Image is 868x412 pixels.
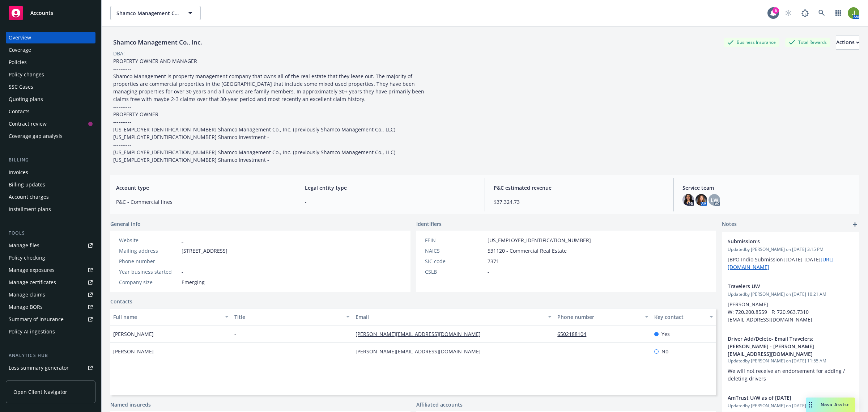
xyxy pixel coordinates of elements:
div: SIC code [425,257,485,265]
div: Overview [9,32,31,43]
a: Accounts [6,3,95,23]
div: Phone number [119,257,179,265]
div: Contract review [9,118,47,130]
span: AmTrust U/W as of [DATE] [728,394,835,402]
a: [PERSON_NAME][EMAIL_ADDRESS][DOMAIN_NAME] [356,331,486,337]
img: photo [695,194,707,206]
div: Submission'sUpdatedby [PERSON_NAME] on [DATE] 3:15 PM[BPO Indio Submission] [DATE]-[DATE][URL][DO... [722,232,859,277]
button: Actions [836,35,859,50]
span: Identifiers [416,220,442,228]
span: - [182,257,183,265]
span: P&C - Commercial lines [116,198,287,206]
a: Account charges [6,191,95,203]
div: Company size [119,278,179,286]
div: Total Rewards [785,38,830,47]
span: Nova Assist [821,402,849,408]
a: Billing updates [6,179,95,190]
a: Loss summary generator [6,362,95,374]
span: No [661,348,668,355]
div: Tools [6,230,95,237]
span: Open Client Navigator [13,388,67,396]
span: - [488,268,489,276]
div: Email [356,313,544,321]
a: Invoices [6,167,95,178]
span: Accounts [30,10,53,16]
span: Driver Add/Delete- Email Travelers: [PERSON_NAME] - [PERSON_NAME][EMAIL_ADDRESS][DOMAIN_NAME] [728,335,835,358]
div: Actions [836,35,859,49]
span: 7371 [488,257,499,265]
span: Service team [682,184,854,192]
span: - [305,198,476,206]
a: Installment plans [6,203,95,215]
span: LW [711,196,718,204]
a: Manage exposures [6,264,95,276]
div: Coverage [9,44,31,56]
span: Updated by [PERSON_NAME] on [DATE] 11:55 AM [728,358,854,364]
span: - [182,268,183,276]
span: PROPERTY OWNER AND MANAGER ---------- Shamco Management is property management company that owns ... [113,58,426,163]
div: Business Insurance [724,38,779,47]
div: NAICS [425,247,485,255]
a: [PERSON_NAME][EMAIL_ADDRESS][DOMAIN_NAME] [356,348,486,355]
div: Website [119,236,179,244]
span: 531120 - Commercial Real Estate [488,247,567,255]
button: Key contact [651,308,716,325]
div: DBA: - [113,50,127,57]
div: Phone number [557,313,641,321]
div: Full name [113,313,221,321]
a: Search [814,6,829,20]
div: CSLB [425,268,485,276]
span: [PERSON_NAME] [113,330,154,338]
div: SSC Cases [9,81,33,93]
span: - [234,330,236,338]
div: 5 [773,7,779,14]
span: $37,324.73 [494,198,665,206]
div: Year business started [119,268,179,276]
span: Account type [116,184,287,192]
div: Summary of insurance [9,314,64,325]
div: Manage BORs [9,301,43,313]
div: Billing [6,156,95,164]
div: Contacts [9,106,30,117]
span: Travelers UW [728,282,835,290]
button: Title [231,308,353,325]
div: Key contact [654,313,705,321]
div: Invoices [9,167,28,178]
span: [PERSON_NAME] [113,348,154,355]
span: Legal entity type [305,184,476,192]
p: [PERSON_NAME] W: 720.200.8559 F: 720.963.7310 [EMAIL_ADDRESS][DOMAIN_NAME] [728,300,854,323]
div: Manage exposures [9,264,55,276]
div: Account charges [9,191,49,203]
a: Summary of insurance [6,314,95,325]
a: Report a Bug [798,6,812,20]
div: Policy AI ingestions [9,326,55,337]
a: Quoting plans [6,93,95,105]
span: We will not receive an endorsement for adding / deleting drivers [728,367,846,382]
div: Manage claims [9,289,45,300]
div: Driver Add/Delete- Email Travelers: [PERSON_NAME] - [PERSON_NAME][EMAIL_ADDRESS][DOMAIN_NAME]Upda... [722,329,859,388]
a: Contacts [6,106,95,117]
a: Contacts [110,298,132,305]
button: Nova Assist [806,398,855,412]
div: Shamco Management Co., Inc. [110,38,205,47]
span: P&C estimated revenue [494,184,665,192]
span: General info [110,220,141,228]
a: Policy changes [6,69,95,80]
span: Updated by [PERSON_NAME] on [DATE] 11:54 AM [728,403,854,409]
a: Manage files [6,240,95,251]
a: Named insureds [110,401,151,408]
div: Coverage gap analysis [9,130,63,142]
div: Title [234,313,342,321]
a: Switch app [831,6,846,20]
div: Loss summary generator [9,362,69,374]
a: Overview [6,32,95,43]
div: Drag to move [806,398,815,412]
div: FEIN [425,236,485,244]
div: Policy checking [9,252,45,264]
div: Billing updates [9,179,45,190]
a: add [851,220,859,229]
div: Installment plans [9,203,51,215]
div: Policy changes [9,69,44,80]
span: Notes [722,220,737,229]
button: Full name [110,308,231,325]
